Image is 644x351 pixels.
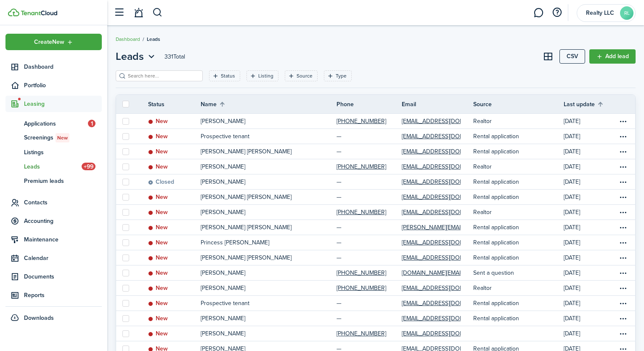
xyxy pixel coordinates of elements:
[402,299,494,308] a: [EMAIL_ADDRESS][DOMAIN_NAME]
[111,5,127,21] button: Open sidebar
[618,222,628,233] button: Open menu
[337,265,402,280] a: [PHONE_NUMBER]
[21,11,57,16] img: TenantCloud
[116,49,144,64] span: Leads
[24,133,102,142] span: Screenings
[8,8,19,16] img: TenantCloud
[564,159,618,174] a: [DATE]
[82,163,95,170] span: +99
[337,220,402,235] a: —
[148,179,174,185] status: Closed
[564,177,580,186] p: [DATE]
[564,99,618,109] th: Sort
[473,117,492,126] p: Realtor
[473,190,564,204] a: Rental application
[618,298,628,308] button: Open menu
[148,296,201,311] a: New
[116,35,140,43] a: Dashboard
[564,144,618,159] a: [DATE]
[402,129,473,144] a: [EMAIL_ADDRESS][DOMAIN_NAME]
[564,147,580,156] p: [DATE]
[148,265,201,280] a: New
[620,6,633,20] avatar-text: RL
[201,314,245,323] p: [PERSON_NAME]
[209,70,240,81] filter-tag: Open filter
[618,253,628,263] button: Open menu
[402,114,473,129] a: [EMAIL_ADDRESS][DOMAIN_NAME]
[402,235,473,250] a: [EMAIL_ADDRESS][DOMAIN_NAME]
[564,281,618,295] a: [DATE]
[337,162,386,171] a: [PHONE_NUMBER]
[337,296,402,311] a: —
[564,329,580,338] p: [DATE]
[246,70,278,81] filter-tag: Open filter
[402,190,473,204] a: [EMAIL_ADDRESS][DOMAIN_NAME]
[473,281,564,295] a: Realtor
[148,118,168,125] status: New
[337,117,386,126] a: [PHONE_NUMBER]
[24,177,102,185] span: Premium leads
[337,311,402,326] a: —
[24,148,102,157] span: Listings
[337,235,402,250] a: —
[618,207,628,217] button: Open menu
[148,194,168,201] status: New
[24,291,102,300] span: Reports
[473,284,492,292] p: Realtor
[148,209,168,216] status: New
[337,329,386,338] a: [PHONE_NUMBER]
[148,163,168,170] status: New
[221,72,235,80] filter-tag-label: Status
[618,162,628,172] button: Open menu
[564,253,580,262] p: [DATE]
[564,220,618,235] a: [DATE]
[148,239,168,246] status: New
[473,162,492,171] p: Realtor
[618,205,635,220] a: Open menu
[402,314,494,323] a: [EMAIL_ADDRESS][DOMAIN_NAME]
[201,253,292,262] p: [PERSON_NAME] [PERSON_NAME]
[402,329,494,338] a: [EMAIL_ADDRESS][DOMAIN_NAME]
[24,235,102,244] span: Maintenance
[164,52,185,61] header-page-total: 331 Total
[618,114,635,129] a: Open menu
[564,326,618,341] a: [DATE]
[473,250,564,265] a: Rental application
[564,235,618,250] a: [DATE]
[148,174,201,189] a: Closed
[473,220,564,235] a: Rental application
[402,326,473,341] a: [EMAIL_ADDRESS][DOMAIN_NAME]
[201,147,292,156] p: [PERSON_NAME] [PERSON_NAME]
[5,145,102,159] a: Listings
[201,144,337,159] a: [PERSON_NAME] [PERSON_NAME]
[148,220,201,235] a: New
[473,299,519,308] p: Rental application
[564,114,618,129] a: [DATE]
[473,100,564,109] th: Source
[148,326,201,341] a: New
[402,144,473,159] a: [EMAIL_ADDRESS][DOMAIN_NAME]
[618,268,628,278] button: Open menu
[201,132,249,141] p: Prospective tenant
[201,284,245,292] p: [PERSON_NAME]
[337,100,402,109] th: Phone
[285,70,318,81] filter-tag: Open filter
[258,72,273,80] filter-tag-label: Listing
[402,117,494,126] a: [EMAIL_ADDRESS][DOMAIN_NAME]
[402,147,494,156] a: [EMAIL_ADDRESS][DOMAIN_NAME]
[337,208,386,217] a: [PHONE_NUMBER]
[201,220,337,235] a: [PERSON_NAME] [PERSON_NAME]
[5,174,102,188] a: Premium leads
[152,5,163,20] button: Search
[337,250,402,265] a: —
[148,129,201,144] a: New
[148,144,201,159] a: New
[5,116,102,131] a: Applications1
[564,311,618,326] a: [DATE]
[618,177,628,187] button: Open menu
[201,238,269,247] p: Princess [PERSON_NAME]
[473,205,564,220] a: Realtor
[402,162,494,171] a: [EMAIL_ADDRESS][DOMAIN_NAME]
[201,99,337,109] th: Sort
[618,283,628,293] button: Open menu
